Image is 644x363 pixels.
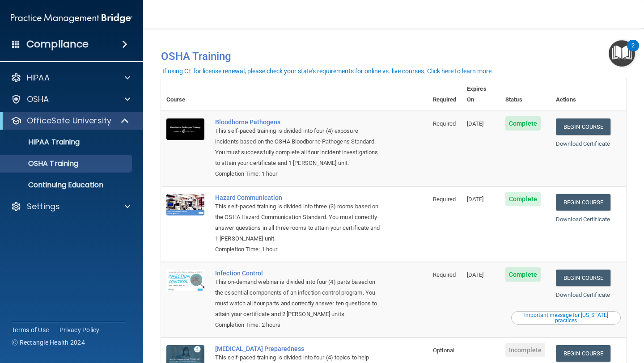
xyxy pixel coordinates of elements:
a: Bloodborne Pathogens [215,118,383,126]
h4: OSHA Training [161,50,626,63]
div: This self-paced training is divided into three (3) rooms based on the OSHA Hazard Communication S... [215,201,383,244]
a: Settings [11,201,130,212]
button: Read this if you are a dental practitioner in the state of CA [511,311,621,325]
a: Terms of Use [12,325,49,334]
th: Required [428,78,462,111]
p: OSHA Training [6,159,78,168]
a: Hazard Communication [215,194,383,201]
a: Begin Course [556,270,610,286]
div: Completion Time: 2 hours [215,320,383,330]
a: Download Certificate [556,140,610,147]
div: This self-paced training is divided into four (4) exposure incidents based on the OSHA Bloodborne... [215,126,383,169]
div: Completion Time: 1 hour [215,169,383,179]
a: [MEDICAL_DATA] Preparedness [215,345,383,352]
a: Privacy Policy [59,325,100,334]
span: [DATE] [467,196,484,203]
p: HIPAA Training [6,138,80,147]
span: Complete [505,267,541,282]
button: If using CE for license renewal, please check your state's requirements for online vs. live cours... [161,67,495,76]
span: Complete [505,192,541,206]
img: PMB logo [11,9,132,27]
div: Completion Time: 1 hour [215,244,383,255]
th: Expires On [462,78,500,111]
p: OfficeSafe University [27,115,111,126]
span: [DATE] [467,120,484,127]
span: Optional [433,347,454,354]
div: This on-demand webinar is divided into four (4) parts based on the essential components of an inf... [215,277,383,320]
p: OSHA [27,94,49,105]
p: HIPAA [27,72,50,83]
span: Incomplete [505,343,545,357]
a: Begin Course [556,194,610,211]
button: Open Resource Center, 2 new notifications [609,40,635,67]
a: Download Certificate [556,291,610,298]
div: If using CE for license renewal, please check your state's requirements for online vs. live cours... [162,68,493,74]
span: Required [433,271,456,278]
h4: Compliance [26,38,89,51]
div: 2 [631,46,635,57]
div: Important message for [US_STATE] practices [513,312,619,323]
th: Course [161,78,210,111]
span: Complete [505,116,541,131]
a: Infection Control [215,270,383,277]
a: Begin Course [556,118,610,135]
a: HIPAA [11,72,130,83]
span: Ⓒ Rectangle Health 2024 [12,338,85,347]
p: Settings [27,201,60,212]
span: Required [433,120,456,127]
p: Continuing Education [6,181,128,190]
a: OfficeSafe University [11,115,130,126]
span: [DATE] [467,271,484,278]
a: Begin Course [556,345,610,362]
th: Status [500,78,551,111]
a: Download Certificate [556,216,610,223]
th: Actions [551,78,626,111]
span: Required [433,196,456,203]
a: OSHA [11,94,130,105]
